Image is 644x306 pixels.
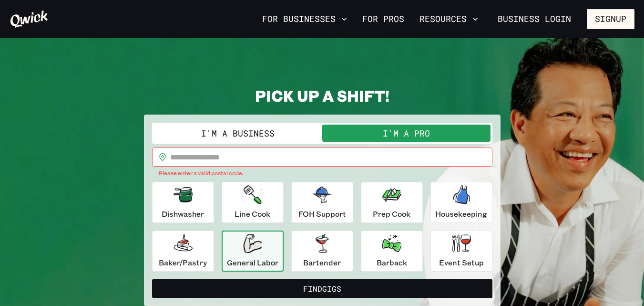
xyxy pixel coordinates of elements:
a: For Pros [358,11,408,27]
p: FOH Support [298,208,346,220]
p: General Labor [227,257,278,268]
p: Line Cook [235,208,270,220]
button: Event Setup [430,231,492,272]
button: Signup [587,9,634,29]
p: Please enter a valid postal code. [159,169,486,178]
button: Bartender [291,231,353,272]
p: Housekeeping [435,208,487,220]
p: Bartender [303,257,341,268]
button: Barback [361,231,423,272]
button: FindGigs [152,279,492,298]
button: For Businesses [258,11,351,27]
p: Baker/Pastry [159,257,207,268]
p: Barback [377,257,407,268]
button: I'm a Business [154,125,322,142]
button: Baker/Pastry [152,231,214,272]
a: Business Login [490,9,579,29]
button: General Labor [222,231,284,272]
button: I'm a Pro [322,125,491,142]
p: Prep Cook [373,208,410,220]
p: Dishwasher [162,208,204,220]
button: Line Cook [222,182,284,223]
button: Resources [416,11,482,27]
p: Event Setup [439,257,484,268]
button: Prep Cook [361,182,423,223]
button: Housekeeping [430,182,492,223]
button: FOH Support [291,182,353,223]
button: Dishwasher [152,182,214,223]
h2: PICK UP A SHIFT! [144,86,501,105]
